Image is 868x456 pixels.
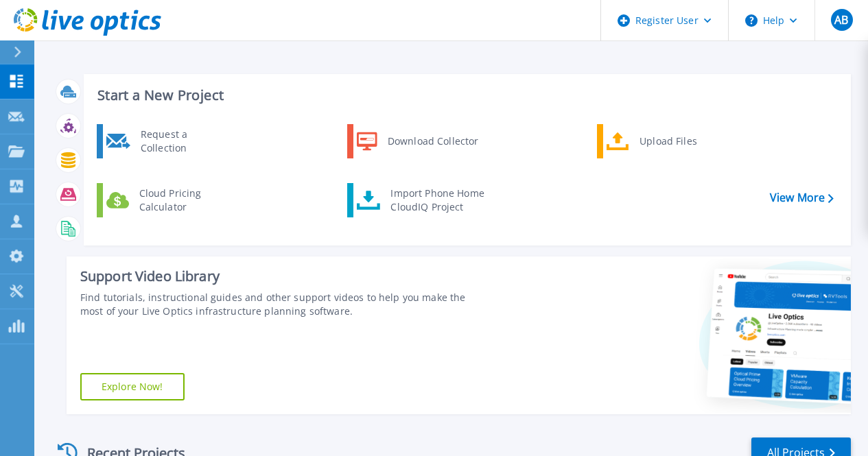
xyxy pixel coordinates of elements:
[80,291,488,318] div: Find tutorials, instructional guides and other support videos to help you make the most of your L...
[134,128,234,155] div: Request a Collection
[597,124,738,158] a: Upload Files
[834,14,848,25] span: AB
[381,128,484,155] div: Download Collector
[132,187,234,214] div: Cloud Pricing Calculator
[97,124,237,158] a: Request a Collection
[97,88,833,103] h3: Start a New Project
[347,124,488,158] a: Download Collector
[80,373,185,400] a: Explore Now!
[80,267,488,285] div: Support Video Library
[633,128,734,155] div: Upload Files
[97,183,237,217] a: Cloud Pricing Calculator
[384,187,491,214] div: Import Phone Home CloudIQ Project
[770,191,834,204] a: View More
